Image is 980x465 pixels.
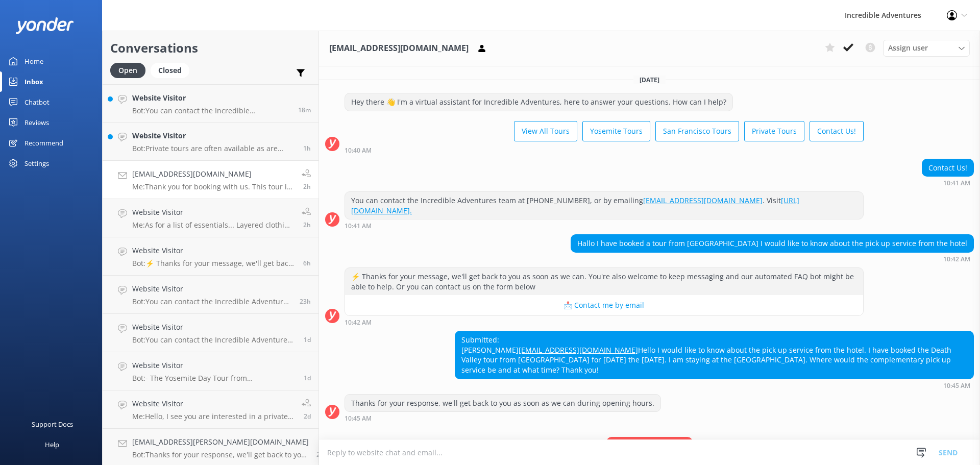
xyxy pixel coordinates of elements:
[571,235,973,252] div: Hallo I have booked a tour from [GEOGRAPHIC_DATA] I would like to know about the pick up service ...
[103,352,318,390] a: Website VisitorBot:- The Yosemite Day Tour from [GEOGRAPHIC_DATA] focuses on [PERSON_NAME]’s maje...
[345,146,864,154] div: Oct 02 2025 09:40am (UTC -07:00) America/Los_Angeles
[519,345,638,355] a: [EMAIL_ADDRESS][DOMAIN_NAME]
[132,168,294,180] h4: [EMAIL_ADDRESS][DOMAIN_NAME]
[345,415,372,422] strong: 10:45 AM
[132,450,309,459] p: Bot: Thanks for your response, we'll get back to you as soon as we can during opening hours.
[132,398,294,409] h4: Website Visitor
[943,256,970,262] strong: 10:42 AM
[303,182,311,191] span: Oct 02 2025 09:50am (UTC -07:00) America/Los_Angeles
[103,390,318,429] a: Website VisitorMe:Hello, I see you are interested in a private tour? Please let me know if I can ...
[345,320,372,326] strong: 10:42 AM
[132,412,294,421] p: Me: Hello, I see you are interested in a private tour? Please let me know if I can help. You can ...
[24,112,49,133] div: Reviews
[943,180,970,186] strong: 10:41 AM
[943,383,970,389] strong: 10:45 AM
[103,161,318,199] a: [EMAIL_ADDRESS][DOMAIN_NAME]Me:Thank you for booking with us. This tour is operated by one of our...
[24,71,43,92] div: Inbox
[24,133,63,153] div: Recommend
[132,297,292,306] p: Bot: You can contact the Incredible Adventures team at [PHONE_NUMBER], or by emailing [EMAIL_ADDR...
[606,437,693,450] span: Team member online
[24,51,43,71] div: Home
[132,245,296,256] h4: Website Visitor
[345,192,863,219] div: You can contact the Incredible Adventures team at [PHONE_NUMBER], or by emailing . Visit
[103,276,318,314] a: Website VisitorBot:You can contact the Incredible Adventures team at [PHONE_NUMBER], or by emaili...
[304,335,311,344] span: Oct 01 2025 11:27am (UTC -07:00) America/Los_Angeles
[132,335,296,345] p: Bot: You can contact the Incredible Adventures team at [PHONE_NUMBER], or by emailing [EMAIL_ADDR...
[316,450,324,459] span: Sep 30 2025 11:49am (UTC -07:00) America/Los_Angeles
[110,64,151,76] a: Open
[810,121,864,141] button: Contact Us!
[151,63,189,78] div: Closed
[345,223,372,229] strong: 10:41 AM
[132,374,296,383] p: Bot: - The Yosemite Day Tour from [GEOGRAPHIC_DATA] focuses on [PERSON_NAME]’s majestic [PERSON_N...
[132,144,296,153] p: Bot: Private tours are often available as are custom tours. You can learn more at [URL][DOMAIN_NA...
[103,199,318,237] a: Website VisitorMe:As for a list of essentials... Layered clothing (You may experience both warm a...
[132,259,296,268] p: Bot: ⚡ Thanks for your message, we'll get back to you as soon as we can. You're also welcome to k...
[132,106,290,115] p: Bot: You can contact the Incredible Adventures team at [PHONE_NUMBER], or by emailing [EMAIL_ADDR...
[110,38,311,58] h2: Conversations
[888,42,928,54] span: Assign user
[132,130,296,141] h4: Website Visitor
[345,268,863,295] div: ⚡ Thanks for your message, we'll get back to you as soon as we can. You're also welcome to keep m...
[132,322,296,333] h4: Website Visitor
[132,207,294,218] h4: Website Visitor
[304,374,311,382] span: Sep 30 2025 02:37pm (UTC -07:00) America/Los_Angeles
[103,237,318,276] a: Website VisitorBot:⚡ Thanks for your message, we'll get back to you as soon as we can. You're als...
[103,84,318,123] a: Website VisitorBot:You can contact the Incredible Adventures team at [PHONE_NUMBER], or by emaili...
[103,314,318,352] a: Website VisitorBot:You can contact the Incredible Adventures team at [PHONE_NUMBER], or by emaili...
[32,414,73,434] div: Support Docs
[300,297,311,306] span: Oct 01 2025 01:09pm (UTC -07:00) America/Los_Angeles
[303,259,311,267] span: Oct 02 2025 05:24am (UTC -07:00) America/Los_Angeles
[329,42,469,55] h3: [EMAIL_ADDRESS][DOMAIN_NAME]
[744,121,804,141] button: Private Tours
[922,179,974,186] div: Oct 02 2025 09:41am (UTC -07:00) America/Los_Angeles
[15,17,74,34] img: yonder-white-logo.png
[655,121,739,141] button: San Francisco Tours
[24,92,50,112] div: Chatbot
[132,182,294,191] p: Me: Thank you for booking with us. This tour is operated by one of our trusted partners, and they...
[345,222,864,229] div: Oct 02 2025 09:41am (UTC -07:00) America/Los_Angeles
[883,40,970,56] div: Assign User
[303,221,311,229] span: Oct 02 2025 09:47am (UTC -07:00) America/Los_Angeles
[45,434,59,455] div: Help
[132,92,290,104] h4: Website Visitor
[298,106,311,114] span: Oct 02 2025 11:56am (UTC -07:00) America/Los_Angeles
[303,144,311,153] span: Oct 02 2025 11:09am (UTC -07:00) America/Los_Angeles
[132,221,294,230] p: Me: As for a list of essentials... Layered clothing (You may experience both warm and cool temper...
[103,123,318,161] a: Website VisitorBot:Private tours are often available as are custom tours. You can learn more at [...
[151,64,194,76] a: Closed
[455,382,974,389] div: Oct 02 2025 09:45am (UTC -07:00) America/Los_Angeles
[110,63,145,78] div: Open
[351,195,799,215] a: [URL][DOMAIN_NAME].
[345,395,660,412] div: Thanks for your response, we'll get back to you as soon as we can during opening hours.
[132,360,296,371] h4: Website Visitor
[571,255,974,262] div: Oct 02 2025 09:42am (UTC -07:00) America/Los_Angeles
[132,283,292,295] h4: Website Visitor
[304,412,311,421] span: Sep 30 2025 12:05pm (UTC -07:00) America/Los_Angeles
[514,121,577,141] button: View All Tours
[582,121,650,141] button: Yosemite Tours
[132,436,309,448] h4: [EMAIL_ADDRESS][PERSON_NAME][DOMAIN_NAME]
[24,153,49,174] div: Settings
[345,148,372,154] strong: 10:40 AM
[455,331,973,378] div: Submitted: [PERSON_NAME] Hello I would like to know about the pick up service from the hotel. I h...
[345,295,863,315] button: 📩 Contact me by email
[633,76,666,84] span: [DATE]
[345,93,732,111] div: Hey there 👋 I'm a virtual assistant for Incredible Adventures, here to answer your questions. How...
[345,414,661,422] div: Oct 02 2025 09:45am (UTC -07:00) America/Los_Angeles
[345,319,864,326] div: Oct 02 2025 09:42am (UTC -07:00) America/Los_Angeles
[643,195,763,205] a: [EMAIL_ADDRESS][DOMAIN_NAME]
[922,159,973,177] div: Contact Us!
